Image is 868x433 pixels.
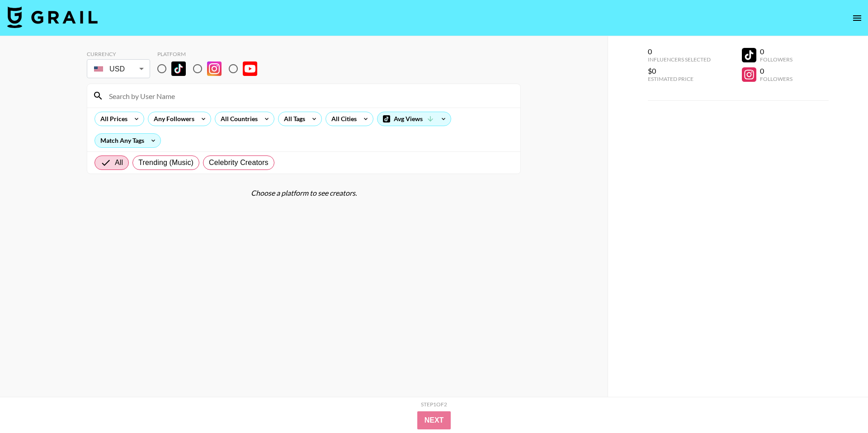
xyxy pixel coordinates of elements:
div: All Tags [278,112,307,126]
div: 0 [760,47,793,56]
div: Currency [87,51,150,57]
div: Followers [760,56,793,63]
div: $0 [648,66,711,75]
div: Estimated Price [648,75,711,82]
img: YouTube [243,61,257,76]
div: Influencers Selected [648,56,711,63]
div: 0 [648,47,711,56]
div: All Countries [215,112,259,126]
img: Grail Talent [7,6,98,28]
div: Choose a platform to see creators. [87,188,521,198]
input: Search by User Name [104,89,515,103]
div: Followers [760,75,793,82]
div: 0 [760,66,793,75]
div: Step 1 of 2 [421,401,447,408]
button: Next [417,411,451,429]
img: TikTok [171,61,186,76]
div: All Prices [95,112,129,126]
span: Celebrity Creators [209,157,269,168]
span: Trending (Music) [138,157,193,168]
span: All [115,157,123,168]
div: Match Any Tags [95,134,160,147]
button: open drawer [848,9,866,27]
img: Instagram [207,61,222,76]
div: Avg Views [377,112,451,126]
div: Any Followers [148,112,196,126]
div: All Cities [326,112,359,126]
div: Platform [157,51,264,57]
div: USD [89,61,148,77]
